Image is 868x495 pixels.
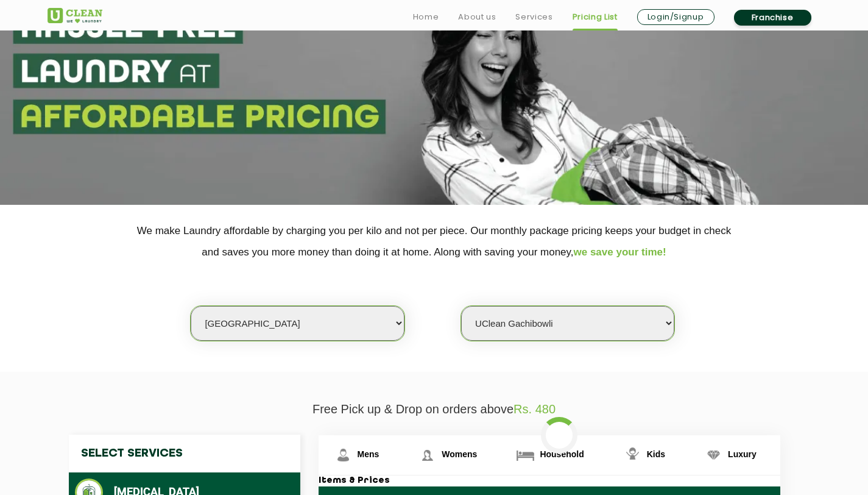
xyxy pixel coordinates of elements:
[442,449,477,459] span: Womens
[573,10,618,24] a: Pricing List
[515,10,552,24] a: Services
[69,435,300,472] h4: Select Services
[48,402,821,416] p: Free Pick up & Drop on orders above
[333,444,354,466] img: Mens
[458,10,496,24] a: About us
[319,475,780,486] h3: Items & Prices
[413,10,439,24] a: Home
[574,246,666,258] span: we save your time!
[728,449,757,459] span: Luxury
[637,9,715,25] a: Login/Signup
[48,220,821,263] p: We make Laundry affordable by charging you per kilo and not per piece. Our monthly package pricin...
[417,444,438,466] img: Womens
[515,444,536,466] img: Household
[703,444,724,466] img: Luxury
[622,444,643,466] img: Kids
[48,8,102,23] img: UClean Laundry and Dry Cleaning
[540,449,584,459] span: Household
[647,449,665,459] span: Kids
[734,10,811,26] a: Franchise
[358,449,379,459] span: Mens
[513,402,556,416] span: Rs. 480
